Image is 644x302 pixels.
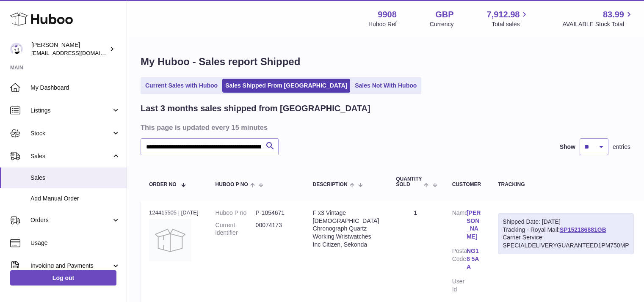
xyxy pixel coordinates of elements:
[313,182,348,187] span: Description
[378,9,397,20] strong: 9908
[10,270,116,286] a: Log out
[141,103,370,114] h2: Last 3 months sales shipped from [GEOGRAPHIC_DATA]
[503,233,629,250] div: Carrier Service: SPECIALDELIVERYGUARANTEED1PM750MP
[256,209,296,217] dd: P-1054671
[141,123,628,132] h3: This page is updated every 15 minutes
[30,84,120,92] span: My Dashboard
[562,20,634,28] span: AVAILABLE Stock Total
[10,43,23,55] img: tbcollectables@hotmail.co.uk
[30,195,120,203] span: Add Manual Order
[216,221,256,237] dt: Current identifier
[216,209,256,217] dt: Huboo P no
[216,182,248,187] span: Huboo P no
[222,79,350,93] a: Sales Shipped From [GEOGRAPHIC_DATA]
[30,216,111,224] span: Orders
[452,247,467,273] dt: Postal Code
[149,219,191,261] img: no-photo.jpg
[30,262,111,270] span: Invoicing and Payments
[560,143,575,151] label: Show
[467,209,481,241] a: [PERSON_NAME]
[30,107,111,115] span: Listings
[487,9,530,28] a: 7,912.98 Total sales
[30,239,120,247] span: Usage
[603,9,624,20] span: 83.99
[562,9,634,28] a: 83.99 AVAILABLE Stock Total
[492,20,529,28] span: Total sales
[396,176,422,187] span: Quantity Sold
[368,20,397,28] div: Huboo Ref
[352,79,420,93] a: Sales Not With Huboo
[30,174,120,182] span: Sales
[149,182,177,187] span: Order No
[560,226,606,233] a: SP152186881GB
[498,213,634,255] div: Tracking - Royal Mail:
[256,221,296,237] dd: 00074173
[452,209,467,243] dt: Name
[452,182,481,187] div: Customer
[30,129,111,137] span: Stock
[430,20,454,28] div: Currency
[141,55,630,69] h1: My Huboo - Sales report Shipped
[452,277,467,294] dt: User Id
[31,49,124,56] span: [EMAIL_ADDRESS][DOMAIN_NAME]
[435,9,453,20] strong: GBP
[467,247,481,271] a: NG18 5AA
[31,41,108,57] div: [PERSON_NAME]
[313,209,379,249] div: F x3 Vintage [DEMOGRAPHIC_DATA] Chronograph Quartz Working Wristwatches Inc Citizen, Sekonda
[487,9,520,20] span: 7,912.98
[142,79,221,93] a: Current Sales with Huboo
[498,182,634,187] div: Tracking
[149,209,199,217] div: 124415505 | [DATE]
[613,143,630,151] span: entries
[503,218,629,226] div: Shipped Date: [DATE]
[30,152,111,160] span: Sales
